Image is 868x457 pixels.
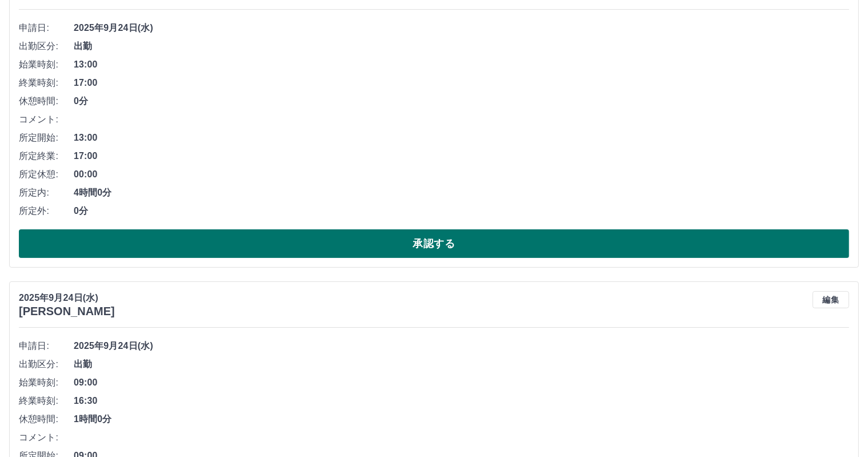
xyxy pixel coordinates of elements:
[19,149,74,163] span: 所定終業:
[19,204,74,218] span: 所定外:
[19,113,74,126] span: コメント:
[19,229,849,258] button: 承認する
[19,305,115,318] h3: [PERSON_NAME]
[74,76,849,90] span: 17:00
[74,168,849,181] span: 00:00
[19,412,74,426] span: 休憩時間:
[19,291,115,305] p: 2025年9月24日(水)
[19,76,74,90] span: 終業時刻:
[74,21,849,35] span: 2025年9月24日(水)
[19,131,74,145] span: 所定開始:
[19,339,74,353] span: 申請日:
[74,376,849,390] span: 09:00
[74,394,849,408] span: 16:30
[19,186,74,200] span: 所定内:
[74,149,849,163] span: 17:00
[74,94,849,108] span: 0分
[813,291,849,308] button: 編集
[19,376,74,390] span: 始業時刻:
[74,412,849,426] span: 1時間0分
[19,21,74,35] span: 申請日:
[19,357,74,371] span: 出勤区分:
[19,431,74,444] span: コメント:
[74,357,849,371] span: 出勤
[74,58,849,71] span: 13:00
[74,186,849,200] span: 4時間0分
[19,58,74,71] span: 始業時刻:
[74,204,849,218] span: 0分
[19,394,74,408] span: 終業時刻:
[19,168,74,181] span: 所定休憩:
[19,94,74,108] span: 休憩時間:
[74,39,849,53] span: 出勤
[74,339,849,353] span: 2025年9月24日(水)
[19,39,74,53] span: 出勤区分:
[74,131,849,145] span: 13:00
